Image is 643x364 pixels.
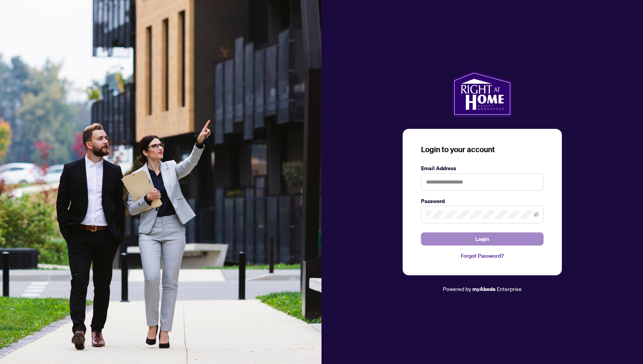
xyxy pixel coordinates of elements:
label: Email Address [421,164,543,172]
a: Forgot Password? [421,252,543,260]
span: eye-invisible [534,212,539,217]
span: Enterprise [497,285,522,292]
img: ma-logo [452,71,512,117]
span: Powered by [443,285,471,292]
a: myAbode [472,285,496,293]
h3: Login to your account [421,144,543,155]
button: Login [421,232,543,245]
span: Login [475,233,489,245]
label: Password [421,197,543,205]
